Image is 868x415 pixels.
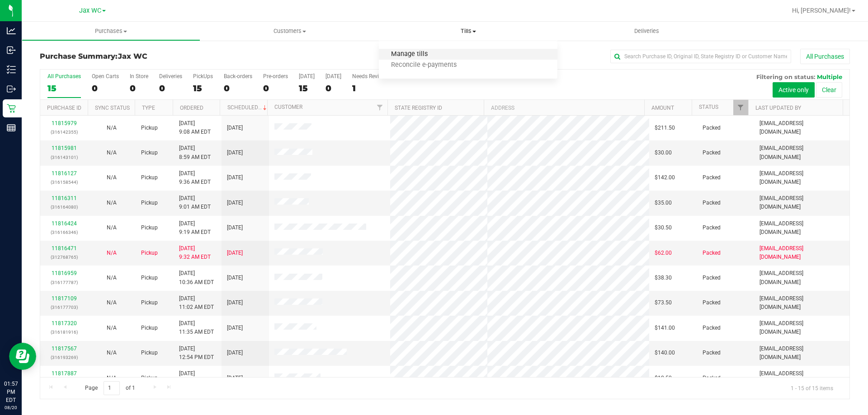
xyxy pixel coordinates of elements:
[46,353,82,362] p: (316193269)
[703,324,721,332] span: Packed
[141,274,158,282] span: Pickup
[227,104,269,111] a: Scheduled
[227,374,243,382] span: [DATE]
[141,124,158,132] span: Pickup
[52,120,77,126] a: 11815979
[224,83,252,93] div: 0
[759,169,844,187] span: [EMAIL_ADDRESS][DOMAIN_NAME]
[107,350,117,356] span: Not Applicable
[227,249,243,257] span: [DATE]
[52,170,77,177] a: 11816127
[141,324,158,332] span: Pickup
[651,105,674,111] a: Amount
[7,46,16,55] inline-svg: Inbound
[9,343,36,370] iframe: Resource center
[179,194,211,211] span: [DATE] 9:01 AM EDT
[159,73,182,79] div: Deliveries
[107,349,117,357] button: N/A
[201,27,378,35] span: Customers
[792,7,851,14] span: Hi, [PERSON_NAME]!
[107,374,117,382] button: N/A
[7,84,16,93] inline-svg: Outbound
[263,73,288,79] div: Pre-orders
[655,324,675,332] span: $141.00
[107,173,117,182] button: N/A
[800,49,850,64] button: All Purchases
[47,105,81,111] a: Purchase ID
[759,294,844,312] span: [EMAIL_ADDRESS][DOMAIN_NAME]
[52,295,77,302] a: 11817109
[52,195,77,201] a: 11816311
[755,105,801,111] a: Last Updated By
[759,194,844,211] span: [EMAIL_ADDRESS][DOMAIN_NAME]
[46,178,82,187] p: (316158544)
[703,124,721,132] span: Packed
[107,174,117,181] span: Not Applicable
[107,375,117,381] span: Not Applicable
[40,52,310,61] h3: Purchase Summary:
[107,125,117,131] span: Not Applicable
[4,404,18,411] p: 08/20
[47,83,81,93] div: 15
[703,374,721,382] span: Packed
[46,153,82,162] p: (316143101)
[179,319,214,336] span: [DATE] 11:35 AM EDT
[141,224,158,232] span: Pickup
[47,73,81,79] div: All Purchases
[227,124,243,132] span: [DATE]
[52,320,77,326] a: 11817320
[107,250,117,256] span: Not Applicable
[179,369,214,387] span: [DATE] 12:59 PM EDT
[179,169,211,187] span: [DATE] 9:36 AM EDT
[227,349,243,357] span: [DATE]
[655,124,675,132] span: $211.50
[484,100,644,116] th: Address
[703,349,721,357] span: Packed
[52,220,77,227] a: 11816424
[7,26,16,35] inline-svg: Analytics
[655,349,675,357] span: $140.00
[325,83,341,93] div: 0
[379,22,557,41] a: Tills Manage tills Reconcile e-payments
[227,224,243,232] span: [DATE]
[141,199,158,207] span: Pickup
[77,381,142,395] span: Page of 1
[703,224,721,232] span: Packed
[352,73,386,79] div: Needs Review
[816,82,842,98] button: Clear
[783,381,840,395] span: 1 - 15 of 15 items
[655,224,672,232] span: $30.50
[92,83,119,93] div: 0
[379,27,557,35] span: Tills
[179,219,211,237] span: [DATE] 9:19 AM EDT
[107,224,117,231] span: Not Applicable
[227,274,243,282] span: [DATE]
[373,100,387,115] a: Filter
[703,298,721,307] span: Packed
[107,324,117,332] button: N/A
[107,299,117,306] span: Not Applicable
[227,324,243,332] span: [DATE]
[759,369,844,387] span: [EMAIL_ADDRESS][DOMAIN_NAME]
[773,82,815,98] button: Active only
[655,149,672,157] span: $30.00
[95,105,130,111] a: Sync Status
[141,173,158,182] span: Pickup
[179,345,214,362] span: [DATE] 12:54 PM EDT
[759,144,844,161] span: [EMAIL_ADDRESS][DOMAIN_NAME]
[142,105,155,111] a: Type
[107,199,117,207] button: N/A
[274,104,302,110] a: Customer
[352,83,386,93] div: 1
[703,173,721,182] span: Packed
[227,199,243,207] span: [DATE]
[92,73,119,79] div: Open Carts
[107,275,117,281] span: Not Applicable
[46,303,82,312] p: (316177703)
[104,381,120,395] input: 1
[193,83,213,93] div: 15
[759,345,844,362] span: [EMAIL_ADDRESS][DOMAIN_NAME]
[610,50,791,63] input: Search Purchase ID, Original ID, State Registry ID or Customer Name...
[107,149,117,157] button: N/A
[817,73,842,80] span: Multiple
